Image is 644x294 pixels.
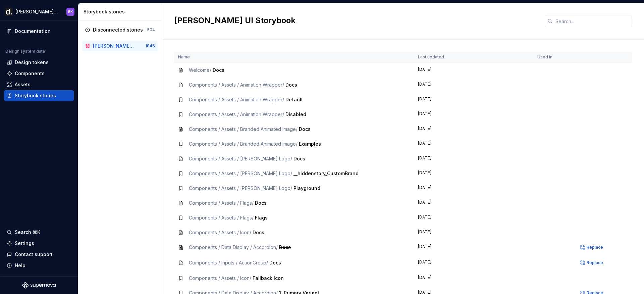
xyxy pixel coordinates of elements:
[189,200,254,206] span: Components / Assets / Flags /
[578,243,606,252] button: Replace
[5,8,13,16] img: b918d911-6884-482e-9304-cbecc30deec6.png
[189,275,251,281] span: Components / Assets / Icon /
[4,79,74,90] a: Assets
[293,185,320,191] span: Playground
[15,70,45,77] div: Components
[15,229,40,236] div: Search ⌘K
[285,111,306,117] span: Disabled
[279,244,291,250] span: Docs
[414,255,533,271] td: [DATE]
[189,185,292,191] span: Components / Assets / [PERSON_NAME] Logo /
[578,258,606,267] button: Replace
[15,262,25,269] div: Help
[293,170,359,176] span: __hiddenstory_CustomBrand
[189,170,292,176] span: Components / Assets / [PERSON_NAME] Logo /
[189,230,251,235] span: Components / Assets / Icon /
[145,43,155,49] div: 1846
[253,275,284,281] span: Fallback Icon
[414,137,533,151] td: [DATE]
[414,52,533,63] th: Last updated
[5,49,45,54] div: Design system data
[299,141,321,147] span: Examples
[414,92,533,107] td: [DATE]
[414,271,533,286] td: [DATE]
[255,200,267,206] span: Docs
[68,9,73,14] div: BK
[414,63,533,78] td: [DATE]
[553,15,632,27] input: Search...
[4,238,74,249] a: Settings
[189,260,268,265] span: Components / Inputs / ActionGroup /
[4,90,74,101] a: Storybook stories
[189,82,284,88] span: Components / Assets / Animation Wrapper /
[255,215,268,220] span: Flags
[189,244,278,250] span: Components / Data Display / Accordion /
[15,28,51,35] div: Documentation
[299,126,311,132] span: Docs
[533,52,574,63] th: Used in
[414,240,533,255] td: [DATE]
[174,52,414,63] th: Name
[213,67,224,73] span: Docs
[189,111,284,117] span: Components / Assets / Animation Wrapper /
[189,141,298,147] span: Components / Assets / Branded Animated Image /
[414,210,533,225] td: [DATE]
[414,166,533,181] td: [DATE]
[93,43,135,49] div: [PERSON_NAME] UI Storybook
[587,245,603,250] span: Replace
[414,181,533,196] td: [DATE]
[4,26,74,37] a: Documentation
[15,59,49,66] div: Design tokens
[15,240,34,247] div: Settings
[189,215,254,220] span: Components / Assets / Flags /
[82,41,158,51] a: [PERSON_NAME] UI Storybook1846
[269,260,281,265] span: Docs
[4,57,74,68] a: Design tokens
[15,251,53,258] div: Contact support
[4,68,74,79] a: Components
[285,82,297,88] span: Docs
[4,227,74,238] button: Search ⌘K
[414,225,533,240] td: [DATE]
[253,230,264,235] span: Docs
[84,8,159,15] div: Storybook stories
[414,122,533,137] td: [DATE]
[189,126,298,132] span: Components / Assets / Branded Animated Image /
[189,156,292,161] span: Components / Assets / [PERSON_NAME] Logo /
[414,78,533,92] td: [DATE]
[189,97,284,102] span: Components / Assets / Animation Wrapper /
[189,67,211,73] span: Welcome /
[174,15,537,26] h2: [PERSON_NAME] UI Storybook
[414,107,533,122] td: [DATE]
[587,260,603,265] span: Replace
[15,81,31,88] div: Assets
[82,24,158,35] a: Disconnected stories504
[93,27,143,33] div: Disconnected stories
[414,151,533,166] td: [DATE]
[15,92,56,99] div: Storybook stories
[147,27,155,33] div: 504
[1,4,76,19] button: [PERSON_NAME] UIBK
[4,249,74,260] button: Contact support
[22,282,56,289] svg: Supernova Logo
[285,97,303,102] span: Default
[414,196,533,210] td: [DATE]
[293,156,305,161] span: Docs
[4,260,74,271] button: Help
[15,8,58,15] div: [PERSON_NAME] UI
